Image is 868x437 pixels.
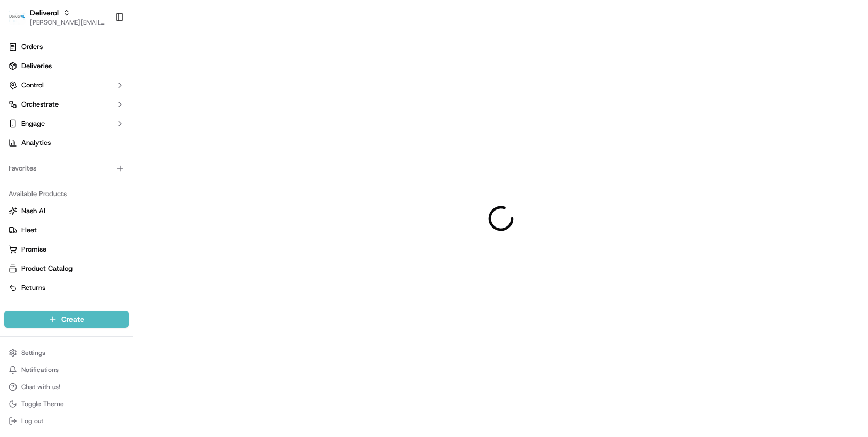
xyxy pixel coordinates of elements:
a: Deliveries [4,58,129,75]
button: Nash AI [4,203,129,220]
a: Nash AI [9,206,124,216]
a: Analytics [4,134,129,151]
button: Chat with us! [4,379,129,394]
a: Fleet [9,225,124,235]
a: Promise [9,245,124,254]
button: Settings [4,345,129,360]
button: Control [4,77,129,94]
a: Orders [4,38,129,55]
span: Orders [21,42,43,52]
button: [PERSON_NAME][EMAIL_ADDRESS][PERSON_NAME][DOMAIN_NAME] [30,18,106,27]
button: Notifications [4,362,129,377]
span: Engage [21,119,45,128]
button: Engage [4,115,129,132]
span: Toggle Theme [21,400,64,408]
span: Fleet [21,225,37,235]
button: Product Catalog [4,260,129,277]
img: Deliverol [9,10,26,25]
span: Analytics [21,138,51,148]
span: Returns [21,283,45,293]
button: Returns [4,279,129,296]
span: Log out [21,417,43,425]
button: Create [4,311,129,328]
a: Returns [9,283,124,293]
span: Create [61,314,84,325]
button: Fleet [4,222,129,239]
button: Deliverol [30,7,59,18]
button: DeliverolDeliverol[PERSON_NAME][EMAIL_ADDRESS][PERSON_NAME][DOMAIN_NAME] [4,4,110,30]
div: Available Products [4,185,129,203]
button: Toggle Theme [4,396,129,411]
span: Orchestrate [21,100,59,109]
span: Chat with us! [21,383,60,391]
span: Nash AI [21,206,45,216]
button: Promise [4,241,129,258]
span: Control [21,80,44,90]
a: Product Catalog [9,264,124,273]
span: Settings [21,349,45,357]
span: Product Catalog [21,264,73,273]
span: Promise [21,245,46,254]
div: Favorites [4,160,129,177]
button: Orchestrate [4,96,129,113]
button: Log out [4,414,129,428]
span: Deliveries [21,61,52,71]
span: Notifications [21,366,59,374]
